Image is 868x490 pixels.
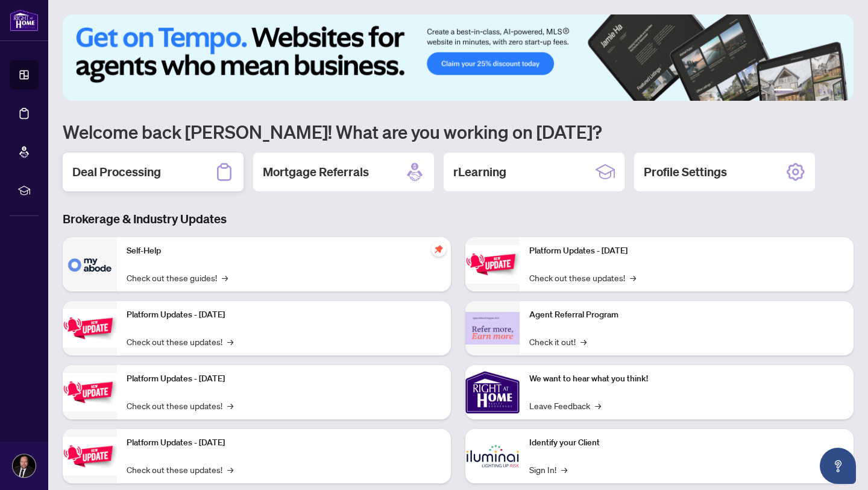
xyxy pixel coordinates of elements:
a: Check out these guides!→ [127,271,228,284]
button: 2 [798,89,803,94]
p: Platform Updates - [DATE] [127,436,441,450]
img: Identify your Client [465,429,520,483]
img: We want to hear what you think! [465,365,520,419]
a: Leave Feedback→ [529,399,601,412]
p: We want to hear what you think! [529,372,844,386]
h2: rLearning [453,164,506,180]
p: Identify your Client [529,436,844,450]
a: Check out these updates!→ [127,399,233,412]
a: Check out these updates!→ [127,335,233,348]
h2: Deal Processing [72,164,161,180]
img: Self-Help [63,237,117,291]
h2: Profile Settings [644,164,727,180]
a: Check it out!→ [529,335,587,348]
p: Platform Updates - [DATE] [529,244,844,258]
button: 1 [774,89,793,94]
button: 4 [817,89,822,94]
p: Platform Updates - [DATE] [127,308,441,322]
span: → [227,399,233,412]
a: Sign In!→ [529,463,567,476]
span: → [227,335,233,348]
span: → [561,463,567,476]
img: Slide 0 [63,14,854,101]
h2: Mortgage Referrals [263,164,369,180]
span: pushpin [432,242,446,256]
img: Profile Icon [13,454,36,477]
a: Check out these updates!→ [529,271,636,284]
img: Platform Updates - September 16, 2025 [63,309,117,347]
button: 5 [827,89,832,94]
button: Open asap [820,448,856,484]
p: Self-Help [127,244,441,258]
span: → [595,399,601,412]
span: → [222,271,228,284]
img: Platform Updates - June 23, 2025 [465,245,520,283]
a: Check out these updates!→ [127,463,233,476]
img: Platform Updates - July 21, 2025 [63,373,117,411]
span: → [227,463,233,476]
img: Agent Referral Program [465,312,520,345]
h3: Brokerage & Industry Updates [63,211,854,227]
button: 6 [837,89,841,94]
h1: Welcome back [PERSON_NAME]! What are you working on [DATE]? [63,120,854,143]
button: 3 [808,89,813,94]
img: logo [10,9,39,31]
span: → [630,271,636,284]
p: Agent Referral Program [529,308,844,322]
p: Platform Updates - [DATE] [127,372,441,386]
img: Platform Updates - July 8, 2025 [63,437,117,475]
span: → [580,335,587,348]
